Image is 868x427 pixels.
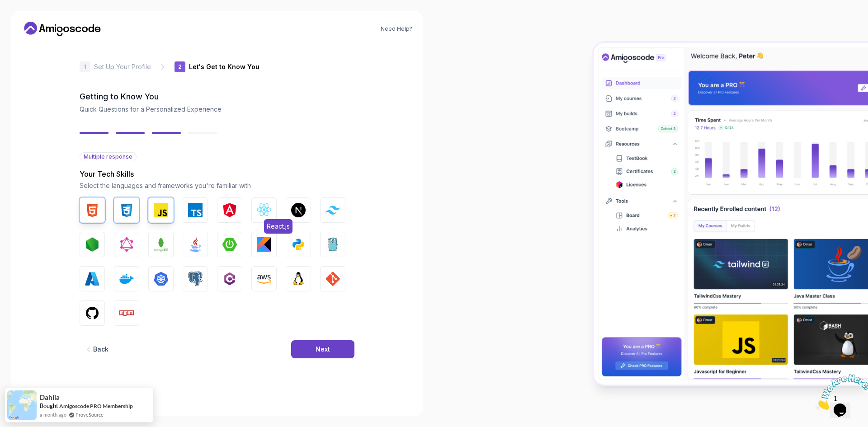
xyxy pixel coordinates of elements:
button: Linux [286,266,311,291]
p: 2 [178,64,182,70]
a: Home link [22,22,103,36]
button: PostgreSQL [183,266,208,291]
span: 1 [4,4,7,11]
img: React.js [257,203,271,217]
button: Python [286,232,311,257]
img: MongoDB [154,237,168,252]
button: React.jsReact.js [251,197,277,223]
img: Angular [222,203,237,217]
button: Node.js [80,232,105,257]
span: Dahlia [40,394,60,401]
button: TypeScript [183,197,208,223]
span: Bought [40,402,58,409]
span: Multiple response [84,153,132,160]
img: TypeScript [188,203,203,217]
button: AWS [251,266,277,291]
button: MongoDB [148,232,174,257]
p: Your Tech Skills [80,169,354,179]
p: 1 [84,64,86,70]
img: Chat attention grabber [4,4,60,39]
img: GIT [325,272,340,286]
h2: Getting to Know You [80,90,354,103]
button: HTML [80,197,105,223]
img: Python [291,237,306,252]
img: C# [222,272,237,286]
img: GraphQL [119,237,134,252]
div: Back [93,345,108,354]
button: Java [183,232,208,257]
img: HTML [85,203,99,217]
button: Go [320,232,345,257]
button: Kotlin [251,232,277,257]
button: CSS [114,197,139,223]
img: CSS [119,203,134,217]
a: ProveSource [75,411,104,418]
a: Amigoscode PRO Membership [59,403,133,409]
img: Next.js [291,203,306,217]
img: AWS [257,272,271,286]
img: Npm [119,306,134,320]
img: PostgreSQL [188,272,203,286]
button: Back [80,340,113,358]
img: Kubernetes [154,272,168,286]
p: Quick Questions for a Personalized Experience [80,105,354,114]
p: Select the languages and frameworks you're familiar with [80,181,354,190]
img: Amigoscode Dashboard [594,43,868,385]
button: Tailwind CSS [320,197,345,223]
button: Next [291,340,354,358]
p: Set Up Your Profile [94,62,151,71]
img: Tailwind CSS [325,206,340,214]
img: Docker [119,272,134,286]
button: GIT [320,266,345,291]
img: GitHub [85,306,99,320]
span: React.js [264,219,292,234]
div: Next [316,345,330,354]
img: provesource social proof notification image [7,390,37,420]
img: Spring Boot [222,237,237,252]
button: Azure [80,266,105,291]
button: JavaScript [148,197,174,223]
img: Linux [291,272,306,286]
button: GitHub [80,300,105,326]
button: Spring Boot [217,232,242,257]
img: Go [325,237,340,252]
button: Docker [114,266,139,291]
button: Angular [217,197,242,223]
button: GraphQL [114,232,139,257]
iframe: chat widget [812,371,868,413]
img: Node.js [85,237,99,252]
img: Kotlin [257,237,271,252]
img: Azure [85,272,99,286]
img: JavaScript [154,203,168,217]
button: Npm [114,300,139,326]
span: a month ago [40,411,66,418]
button: Kubernetes [148,266,174,291]
img: Java [188,237,203,252]
button: Next.js [286,197,311,223]
p: Let's Get to Know You [189,62,259,71]
button: C# [217,266,242,291]
a: Need Help? [381,25,412,33]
